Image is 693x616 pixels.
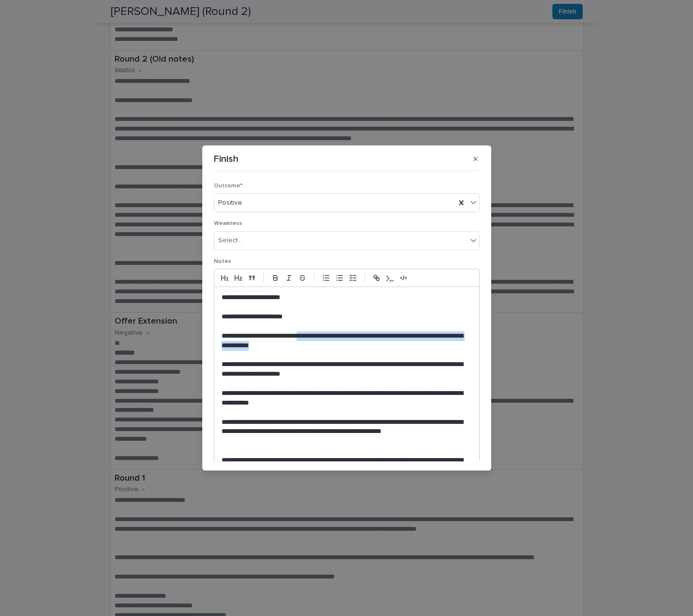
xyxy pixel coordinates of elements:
span: Outcome [214,183,243,189]
p: Finish [214,153,238,165]
span: Notes [214,259,231,264]
div: Select... [218,236,242,246]
span: Weakness [214,221,242,226]
span: Positive [218,198,242,208]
